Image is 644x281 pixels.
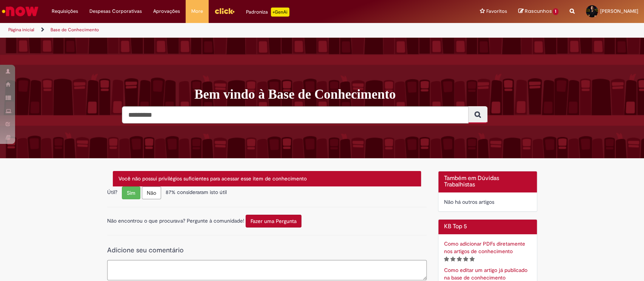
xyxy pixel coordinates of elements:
span: Rascunhos [524,8,552,15]
div: Também em Dúvidas Trabalhistas [438,171,537,212]
img: click_logo_yellow_360x200.png [214,5,235,17]
a: Artigo, Como editar um artigo já publicado na base de conhecimento , classificação de 5 estrelas [444,267,527,281]
span: Favoritos [486,8,507,15]
i: 2 [450,257,455,262]
div: Não há outros artigos [444,198,531,206]
h2: Também em Dúvidas Trabalhistas [444,175,531,188]
button: Pesquisar [468,106,487,124]
h3: Adicione seu comentário [107,247,184,254]
button: Fazer uma Pergunta [246,215,301,228]
h2: KB Top 5 [444,223,531,230]
button: Não [142,186,161,199]
i: 5 [470,257,475,262]
button: Sim [122,186,140,199]
span: Não encontrou o que procurava? Pergunte à comunidade! [107,217,244,224]
a: Página inicial [8,27,34,33]
img: ServiceNow [1,4,40,19]
i: 1 [444,257,449,262]
span: Despesas Corporativas [89,8,142,15]
input: Pesquisar [122,106,469,124]
div: Você não possui privilégios suficientes para acessar esse item de conhecimento [113,171,421,186]
span: Útil? [107,189,120,195]
span: 1 [553,8,558,15]
span: Requisições [52,8,78,15]
ul: Trilhas de página [6,23,424,37]
div: Padroniza [246,8,289,17]
a: Rascunhos [518,8,558,15]
p: +GenAi [271,8,289,17]
a: Fazer uma Pergunta [246,217,301,224]
span: 87% consideraram isto útil [163,189,227,195]
span: [PERSON_NAME] [600,8,638,14]
a: Artigo, Como adicionar PDFs diretamente nos artigos de conhecimento , classificação de 5 estrelas [444,240,525,255]
a: Base de Conhecimento [51,27,99,33]
i: 4 [463,257,468,262]
span: More [191,8,203,15]
h1: Bem vindo à Base de Conhecimento [194,87,543,102]
i: 3 [457,257,462,262]
span: Aprovações [153,8,180,15]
